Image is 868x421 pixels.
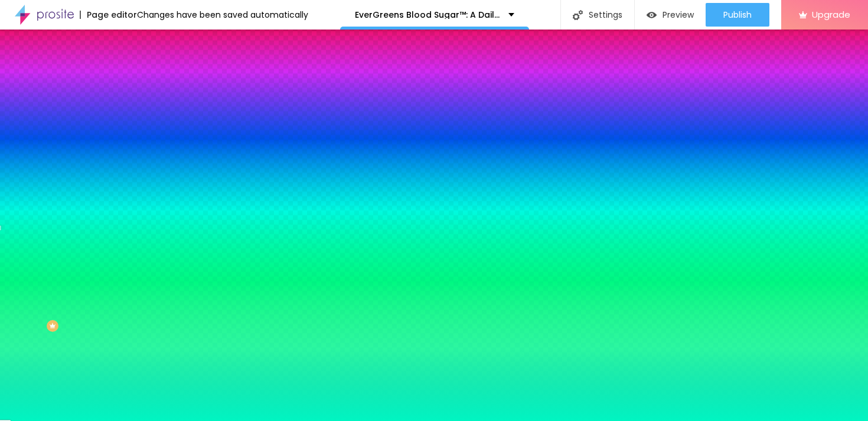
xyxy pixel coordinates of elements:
[355,11,500,19] p: EverGreens Blood Sugar™: A Daily Supplement for Overall Wellness and Vitality
[80,11,137,19] div: Page editor
[137,11,308,19] div: Changes have been saved automatically
[647,10,657,20] img: view-1.svg
[635,3,706,27] button: Preview
[812,9,850,19] span: Upgrade
[573,10,583,20] img: Icone
[723,10,752,19] span: Publish
[663,10,694,19] span: Preview
[706,3,769,27] button: Publish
